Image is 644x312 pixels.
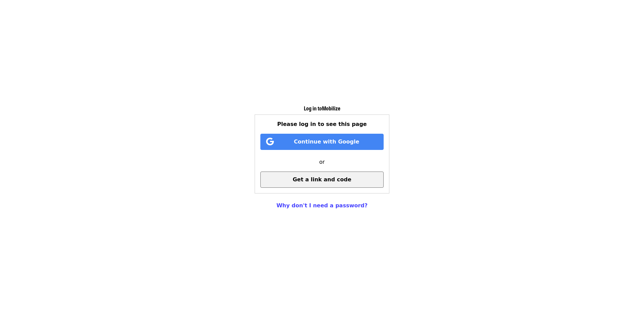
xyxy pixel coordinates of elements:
[304,104,340,112] span: Log in to Mobilize
[260,134,384,150] button: Continue with Google
[266,137,274,147] i: google icon
[293,176,351,183] span: Get a link and code
[294,138,359,145] span: Continue with Google
[277,202,368,209] a: Why don't I need a password?
[260,172,384,188] button: Get a link and code
[277,121,367,127] span: Please log in to see this page
[319,159,325,165] span: or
